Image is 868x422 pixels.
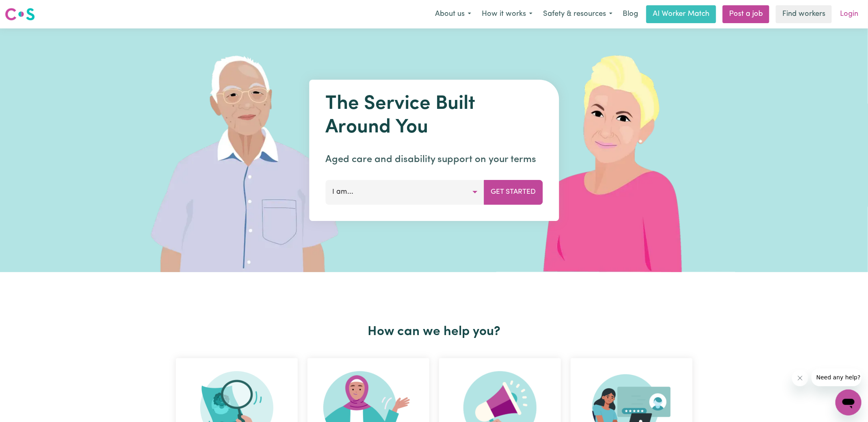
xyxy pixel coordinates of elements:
a: Careseekers logo [5,5,35,24]
button: Get Started [484,180,543,204]
a: Login [835,5,863,23]
button: Safety & resources [538,6,618,23]
a: Post a job [723,5,769,23]
button: About us [430,6,476,23]
h1: The Service Built Around You [325,93,543,139]
iframe: Button to launch messaging window [836,390,862,416]
a: Find workers [776,5,832,23]
iframe: Message from company [812,368,862,386]
a: Blog [618,5,643,23]
img: Careseekers logo [5,7,35,22]
iframe: Close message [792,370,808,386]
button: I am... [325,180,484,204]
p: Aged care and disability support on your terms [325,152,543,167]
button: How it works [476,6,538,23]
h2: How can we help you? [171,324,697,340]
a: AI Worker Match [646,5,716,23]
